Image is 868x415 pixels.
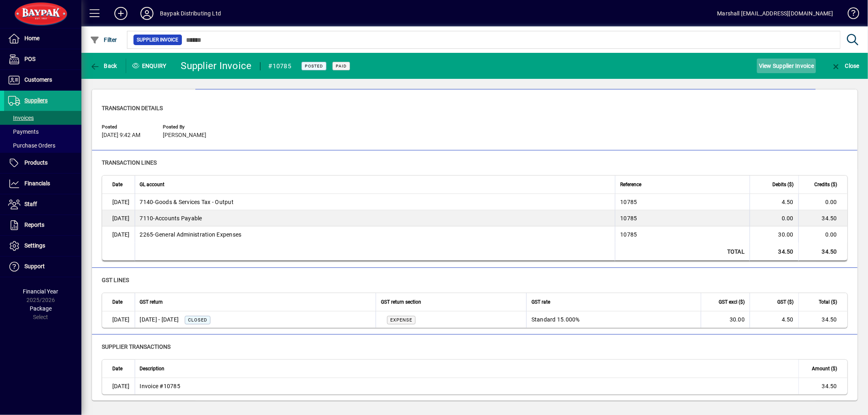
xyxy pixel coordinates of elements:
span: Payments [8,128,39,135]
span: Suppliers [24,97,48,104]
span: Financial Year [23,288,59,295]
span: GST lines [102,277,129,283]
span: POS [24,56,35,62]
td: 34.50 [750,243,798,261]
td: 34.50 [798,378,847,394]
td: 34.50 [798,311,847,328]
a: Customers [4,70,81,90]
td: 0.00 [798,226,847,243]
td: Invoice #10785 [135,378,799,394]
a: Support [4,256,81,277]
button: Profile [134,6,160,21]
td: 10785 [615,210,750,226]
span: Accounts Payable [140,214,202,222]
span: GST excl ($) [719,298,745,306]
button: Back [88,59,119,73]
a: Invoices [4,111,81,125]
span: Customers [24,76,52,83]
span: Transaction details [102,105,163,111]
td: [DATE] [102,194,135,210]
button: View Supplier Invoice [757,59,816,73]
span: Settings [24,242,45,249]
span: Reference [620,180,641,189]
span: Goods & Services Tax - Output [140,198,234,206]
span: Products [24,159,48,166]
td: 34.50 [798,210,847,226]
td: [DATE] [102,378,135,394]
td: 4.50 [750,194,798,210]
div: Baypak Distributing Ltd [160,7,221,20]
span: GST ($) [777,298,794,306]
span: Filter [90,37,117,43]
span: Financials [24,180,50,187]
span: EXPENSE [390,317,412,323]
td: 30.00 [701,311,750,328]
a: Home [4,28,81,49]
span: Transaction lines [102,159,157,166]
button: Add [108,6,134,21]
td: 10785 [615,226,750,243]
span: Reports [24,222,44,228]
span: Purchase Orders [8,142,55,149]
td: [DATE] [102,311,135,328]
span: GST return [140,298,163,306]
td: [DATE] [102,226,135,243]
td: 30.00 [750,226,798,243]
span: Package [30,305,52,312]
button: Filter [88,33,119,47]
span: Posted [305,63,323,69]
td: 10785 [615,194,750,210]
span: Close [831,63,859,69]
div: Supplier Invoice [181,59,252,72]
td: 0.00 [798,194,847,210]
span: [DATE] 9:42 AM [102,132,140,139]
app-page-header-button: Back [81,59,126,73]
span: Support [24,263,45,269]
span: Amount ($) [812,364,837,373]
span: Description [140,364,165,373]
div: #10785 [269,60,292,73]
span: Invoices [8,115,34,121]
app-page-header-button: Close enquiry [822,59,868,73]
span: Paid [336,63,347,69]
span: GST return section [381,298,421,306]
span: Date [112,364,122,373]
div: Enquiry [126,59,175,72]
td: [DATE] [102,210,135,226]
span: Staff [24,201,37,207]
td: Total [615,243,750,261]
a: Products [4,153,81,173]
span: Back [90,63,117,69]
span: Closed [188,317,207,323]
td: 34.50 [798,243,847,261]
span: Total ($) [819,298,837,306]
a: POS [4,49,81,70]
span: GST rate [531,298,550,306]
td: 0.00 [750,210,798,226]
td: Standard 15.000% [526,311,701,328]
span: [PERSON_NAME] [163,132,206,139]
a: Staff [4,194,81,215]
div: Marshall [EMAIL_ADDRESS][DOMAIN_NAME] [717,7,833,20]
span: Supplier Invoice [137,36,179,44]
a: Purchase Orders [4,139,81,152]
button: Close [829,59,861,73]
span: Date [112,298,122,306]
a: Settings [4,236,81,256]
span: GL account [140,180,165,189]
span: Credits ($) [814,180,837,189]
a: Financials [4,174,81,194]
span: supplier transactions [102,343,171,350]
a: Payments [4,125,81,139]
td: [DATE] - [DATE] [135,311,376,328]
a: Knowledge Base [842,2,858,28]
span: Posted [102,124,151,130]
td: 4.50 [750,311,798,328]
span: Home [24,35,39,41]
span: Posted by [163,124,212,130]
span: Date [112,180,122,189]
a: Reports [4,215,81,235]
span: View Supplier Invoice [759,59,814,72]
span: Debits ($) [772,180,794,189]
span: General Administration Expenses [140,230,242,239]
